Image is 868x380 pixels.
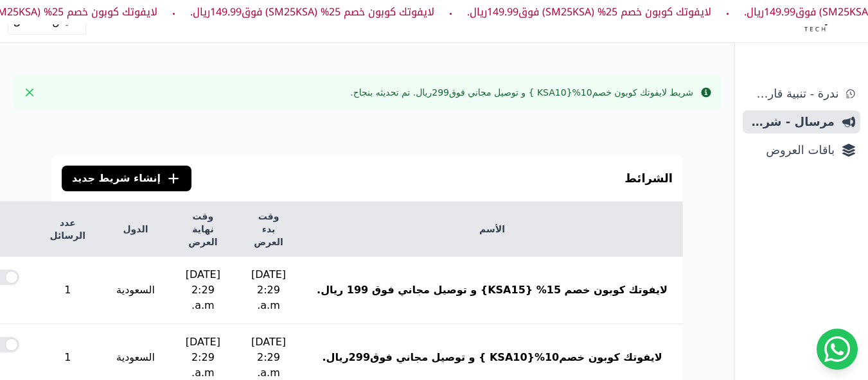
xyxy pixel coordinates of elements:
div: شريط لايفوتك كوبون خصم10%{KSA10 } و توصيل مجاني فوق299ريال. تم تحديثه بنجاح. [350,86,693,99]
th: عدد الرسائل [35,202,102,257]
span: باقات العروض [748,141,835,159]
button: Close [19,82,40,103]
td: [DATE] 2:29 a.m. [170,257,236,324]
td: السعودية [101,257,170,324]
a: لايفوتك كوبون خصم 25% (SM25KSA) فوق149.99ريال. [467,2,711,22]
th: وقت نهاية العرض [170,202,236,257]
span: ندرة - تنبية قارب علي النفاذ [748,85,838,103]
span: إنشاء شريط جديد [72,171,161,186]
th: الأسم [301,202,683,257]
th: لايفوتك كوبون خصم 15% {KSA15} و توصيل مجاني فوق 199 ريال. [301,257,683,324]
h3: الشرائط [624,169,673,187]
a: إنشاء شريط جديد [62,166,191,191]
td: [DATE] 2:29 a.m. [236,257,301,324]
th: الدول [101,202,170,257]
td: 1 [35,257,102,324]
span: مرسال - شريط دعاية [748,113,835,131]
a: لايفوتك كوبون خصم 25% (SM25KSA) فوق149.99ريال. [190,2,434,22]
th: وقت بدء العرض [236,202,301,257]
